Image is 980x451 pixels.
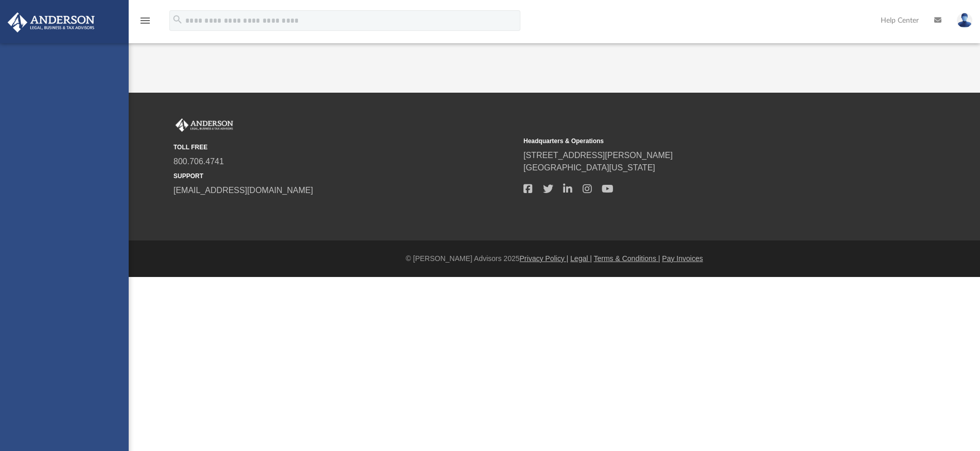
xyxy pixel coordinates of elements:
small: Headquarters & Operations [523,136,866,146]
a: Privacy Policy | [520,254,569,263]
a: [STREET_ADDRESS][PERSON_NAME] [523,151,673,160]
small: SUPPORT [173,171,516,181]
img: User Pic [957,13,972,28]
img: Anderson Advisors Platinum Portal [5,12,98,32]
i: menu [139,14,151,27]
a: Terms & Conditions | [594,254,660,263]
img: Anderson Advisors Platinum Portal [173,118,235,132]
i: search [172,14,183,25]
a: menu [139,20,151,27]
a: [GEOGRAPHIC_DATA][US_STATE] [523,163,655,172]
a: [EMAIL_ADDRESS][DOMAIN_NAME] [173,186,313,195]
div: © [PERSON_NAME] Advisors 2025 [129,253,980,264]
a: Legal | [570,254,592,263]
small: TOLL FREE [173,143,516,152]
a: 800.706.4741 [173,157,224,166]
a: Pay Invoices [662,254,703,263]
